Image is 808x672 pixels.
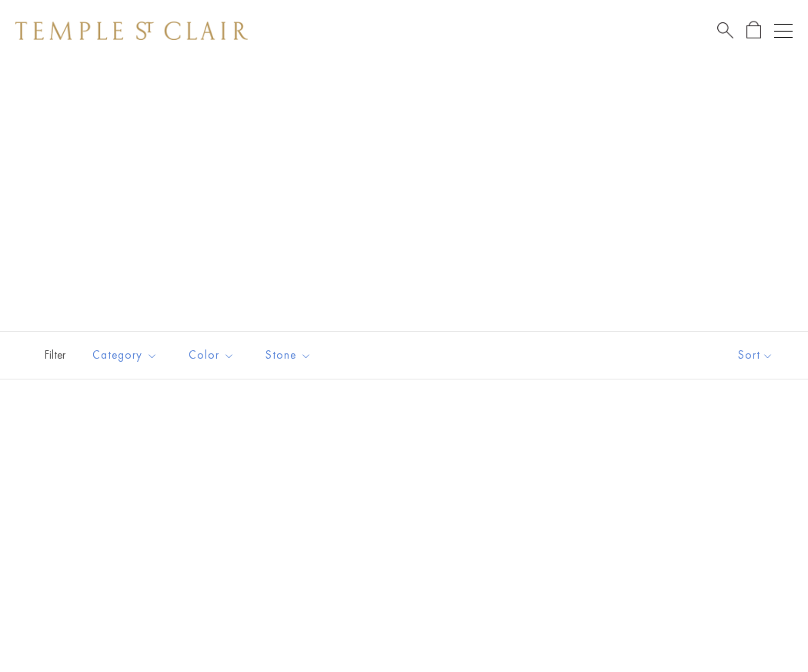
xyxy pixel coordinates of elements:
a: Open Shopping Bag [746,21,761,40]
a: Search [717,21,733,40]
span: Category [85,346,169,365]
span: Stone [258,346,323,365]
button: Color [177,338,246,373]
button: Category [81,338,169,373]
button: Open navigation [774,22,793,40]
button: Show sort by [703,332,808,379]
span: Color [181,346,246,365]
img: Temple St. Clair [15,22,248,40]
button: Stone [254,338,323,373]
